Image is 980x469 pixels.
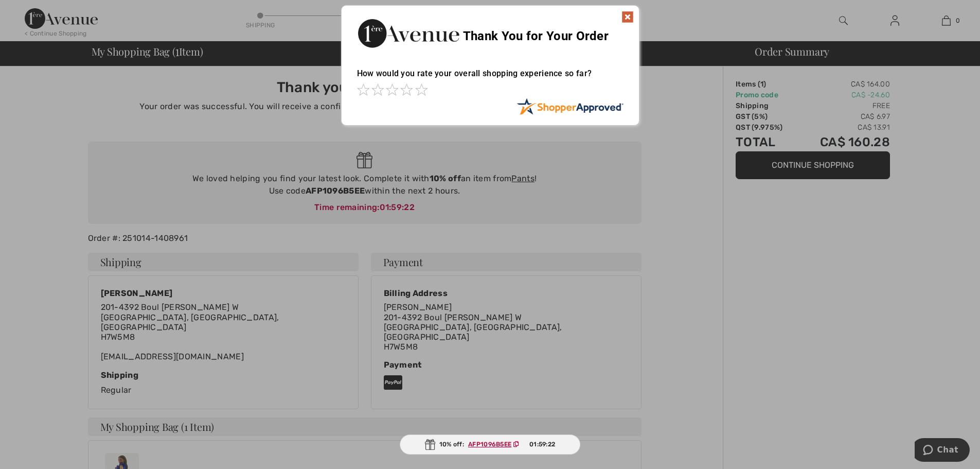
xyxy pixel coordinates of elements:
[357,58,623,98] div: How would you rate your overall shopping experience so far?
[463,29,609,43] span: Thank You for Your Order
[621,11,634,23] img: x
[23,7,44,16] span: Chat
[529,440,555,449] span: 01:59:22
[425,439,435,450] img: Gift.svg
[357,16,460,50] img: Thank You for Your Order
[400,435,581,455] div: 10% off:
[468,441,511,448] ins: AFP1096B5EE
